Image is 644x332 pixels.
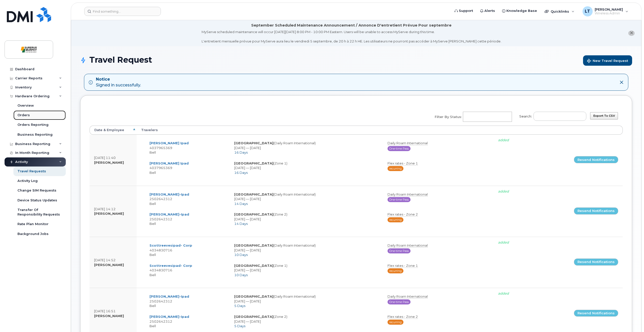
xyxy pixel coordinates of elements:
[145,260,230,280] td: 4034830716 Bell
[388,197,411,202] span: 30 days pass
[96,77,141,82] strong: Notice
[498,291,509,295] i: added
[234,212,273,216] strong: [GEOGRAPHIC_DATA]
[388,243,428,248] span: Daily Roam International
[149,315,189,319] a: [PERSON_NAME]-Ipad
[149,264,192,268] a: Scottreevesipad- Corp
[149,243,192,247] a: Scottreevesipad- Corp
[388,161,418,165] span: Flex rates - Zone 1
[498,138,509,142] i: added
[234,141,273,145] strong: [GEOGRAPHIC_DATA]
[149,212,189,216] a: [PERSON_NAME]-Ipad
[587,59,628,64] span: New Travel Request
[234,222,248,226] span: 14 Days
[234,192,273,196] strong: [GEOGRAPHIC_DATA]
[230,209,383,229] td: (Zone 2) [DATE] — [DATE]
[234,273,248,277] span: 10 Days
[145,158,230,178] td: 4037965369 Bell
[149,141,189,145] a: [PERSON_NAME] Ipad
[388,217,403,222] span: Recurring (AUTO renewal every 30 days)
[388,166,403,171] span: Recurring (AUTO renewal every 30 days)
[388,294,428,299] span: Daily Roam International
[94,160,124,164] strong: [PERSON_NAME]
[435,114,462,119] span: Filter by Status:
[574,207,618,215] a: Resend Notifications
[94,211,124,216] strong: [PERSON_NAME]
[230,291,383,311] td: (Daily Roam International) [DATE] — [DATE]
[463,112,510,121] input: Filter by Status:
[388,212,418,217] span: Flex rates - Zone 2
[574,310,618,317] a: Resend Notifications
[498,240,509,244] i: added
[234,202,248,206] span: 14 Days
[145,209,230,229] td: 2502642312 Bell
[388,264,418,268] span: Flex rates - Zone 1
[90,186,137,237] td: [DATE] 14:12
[149,161,189,165] a: [PERSON_NAME] Ipad
[230,189,383,209] td: (Daily Roam International) [DATE] — [DATE]
[574,156,618,163] a: Resend Notifications
[230,158,383,178] td: (Zone 1) [DATE] — [DATE]
[145,311,230,331] td: 2502642312 Bell
[149,192,189,196] a: [PERSON_NAME]-Ipad
[234,253,248,257] span: 10 Days
[145,240,230,260] td: 4034830716 Bell
[388,315,418,319] span: Flex rates - Zone 2
[230,240,383,260] td: (Daily Roam International) [DATE] — [DATE]
[234,324,245,328] span: 5 Days
[234,264,273,268] strong: [GEOGRAPHIC_DATA]
[628,31,635,36] button: close notification
[388,299,411,304] span: 30 days pass
[149,294,189,298] a: [PERSON_NAME]-Ipad
[234,294,273,298] strong: [GEOGRAPHIC_DATA]
[533,112,586,121] input: Search:
[388,320,403,325] span: Recurring (AUTO renewal every 30 days)
[90,126,137,135] th: Date &amp; Employee: activate to sort column descending
[230,138,383,158] td: (Daily Roam International) [DATE] — [DATE]
[388,248,411,253] span: 30 days pass
[80,55,632,66] h1: Travel Request
[137,126,570,135] th: Travelers: activate to sort column ascending
[388,141,428,145] span: Daily Roam International
[251,23,452,28] div: September Scheduled Maintenance Announcement / Annonce D'entretient Prévue Pour septembre
[230,311,383,331] td: (Zone 2) [DATE] — [DATE]
[516,108,586,123] label: Search:
[388,146,411,151] span: 30 days pass
[145,291,230,311] td: 2502642312 Bell
[574,258,618,266] a: Resend Notifications
[90,237,137,288] td: [DATE] 14:52
[583,55,632,66] button: New Travel Request
[388,268,403,273] span: Recurring (AUTO renewal every 30 days)
[593,114,615,117] span: Export to CSV
[202,30,501,44] div: MyServe scheduled maintenance will occur [DATE][DATE] 8:00 PM - 10:00 PM Eastern. Users will be u...
[94,263,124,267] strong: [PERSON_NAME]
[145,138,230,158] td: 4037965369 Bell
[234,243,273,247] strong: [GEOGRAPHIC_DATA]
[569,126,623,135] th: : activate to sort column ascending
[90,135,137,185] td: [DATE] 11:40
[234,304,245,308] span: 5 Days
[94,314,124,318] strong: [PERSON_NAME]
[230,260,383,280] td: (Zone 1) [DATE] — [DATE]
[96,77,141,88] div: Signed in successfully.
[234,150,248,154] span: 16 Days
[498,189,509,193] i: added
[234,161,273,165] strong: [GEOGRAPHIC_DATA]
[234,171,248,175] span: 16 Days
[234,315,273,319] strong: [GEOGRAPHIC_DATA]
[145,189,230,209] td: 2502642312 Bell
[388,192,428,197] span: Daily Roam International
